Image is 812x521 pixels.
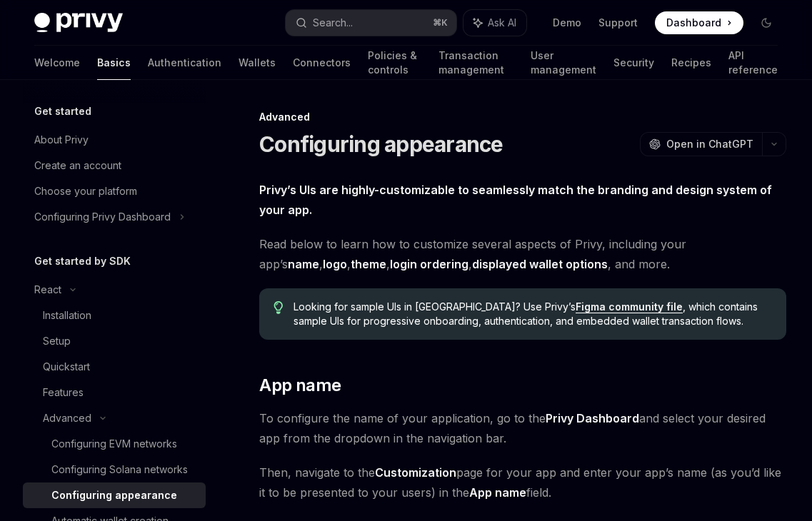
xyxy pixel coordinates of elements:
[34,157,121,174] div: Create an account
[34,13,123,33] img: dark logo
[469,485,526,500] strong: App name
[259,110,786,124] div: Advanced
[472,257,608,272] a: displayed wallet options
[23,482,206,508] a: Configuring appearance
[34,131,89,148] div: About Privy
[671,46,711,80] a: Recipes
[23,178,206,204] a: Choose your platform
[274,301,284,314] svg: Tip
[34,103,91,120] h5: Get started
[34,281,61,298] div: React
[323,257,347,272] a: logo
[43,410,91,427] div: Advanced
[576,300,683,313] a: Figma community file
[546,411,639,425] strong: Privy Dashboard
[666,16,721,30] span: Dashboard
[286,10,456,36] button: Search...⌘K
[598,16,638,30] a: Support
[51,487,177,504] div: Configuring appearance
[531,46,596,80] a: User management
[34,208,171,226] div: Configuring Privy Dashboard
[368,46,421,80] a: Policies & controls
[51,461,188,478] div: Configuring Solana networks
[239,46,276,80] a: Wallets
[23,153,206,178] a: Create an account
[43,307,91,324] div: Installation
[488,16,516,30] span: Ask AI
[23,303,206,328] a: Installation
[43,333,71,350] div: Setup
[34,46,80,80] a: Welcome
[666,137,753,151] span: Open in ChatGPT
[433,17,448,29] span: ⌘ K
[23,380,206,405] a: Features
[390,257,468,272] a: login ordering
[294,300,772,328] span: Looking for sample UIs in [GEOGRAPHIC_DATA]? Use Privy’s , which contains sample UIs for progress...
[640,132,762,156] button: Open in ChatGPT
[553,16,581,30] a: Demo
[51,435,177,452] div: Configuring EVM networks
[728,46,778,80] a: API reference
[755,11,778,34] button: Toggle dark mode
[351,257,386,272] a: theme
[34,183,137,200] div: Choose your platform
[259,234,786,274] span: Read below to learn how to customize several aspects of Privy, including your app’s , , , , , and...
[148,46,221,80] a: Authentication
[293,46,351,80] a: Connectors
[23,328,206,354] a: Setup
[259,131,503,157] h1: Configuring appearance
[43,358,90,375] div: Quickstart
[43,384,84,401] div: Features
[463,10,526,36] button: Ask AI
[259,408,786,448] span: To configure the name of your application, go to the and select your desired app from the dropdow...
[438,46,513,80] a: Transaction management
[375,465,456,480] strong: Customization
[288,257,319,272] a: name
[655,11,743,34] a: Dashboard
[97,46,131,80] a: Basics
[34,253,131,270] h5: Get started by SDK
[23,457,206,482] a: Configuring Solana networks
[23,354,206,380] a: Quickstart
[313,14,353,31] div: Search...
[259,462,786,502] span: Then, navigate to the page for your app and enter your app’s name (as you’d like it to be present...
[259,183,772,217] strong: Privy’s UIs are highly-customizable to seamlessly match the branding and design system of your app.
[259,374,341,397] span: App name
[23,127,206,153] a: About Privy
[613,46,654,80] a: Security
[23,431,206,457] a: Configuring EVM networks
